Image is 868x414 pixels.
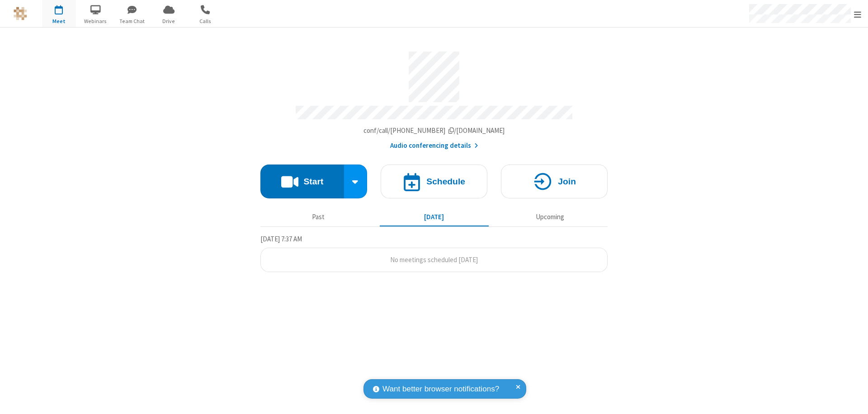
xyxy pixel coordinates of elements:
[426,177,465,186] h4: Schedule
[260,234,608,273] section: Today's Meetings
[381,165,487,198] button: Schedule
[264,208,373,226] button: Past
[115,17,149,25] span: Team Chat
[495,208,604,226] button: Upcoming
[260,165,344,198] button: Start
[363,126,505,135] span: Copy my meeting room link
[260,235,302,243] span: [DATE] 7:37 AM
[79,17,113,25] span: Webinars
[363,126,505,136] button: Copy my meeting room linkCopy my meeting room link
[189,17,222,25] span: Calls
[42,17,76,25] span: Meet
[152,17,186,25] span: Drive
[344,165,368,198] div: Start conference options
[14,7,27,20] img: QA Selenium DO NOT DELETE OR CHANGE
[558,177,576,186] h4: Join
[303,177,323,186] h4: Start
[390,141,478,151] button: Audio conferencing details
[390,255,478,264] span: No meetings scheduled [DATE]
[380,208,489,226] button: [DATE]
[260,45,608,151] section: Account details
[501,165,608,198] button: Join
[382,383,499,395] span: Want better browser notifications?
